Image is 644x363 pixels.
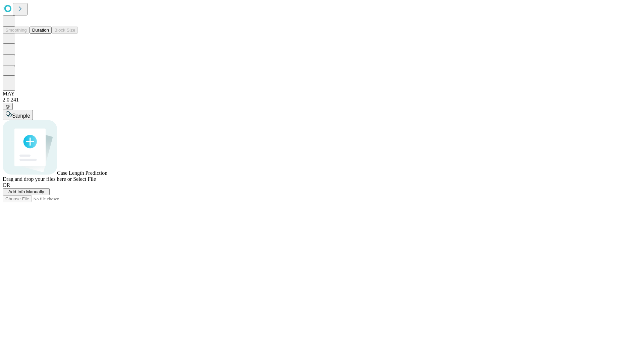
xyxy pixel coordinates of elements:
[3,188,50,195] button: Add Info Manually
[5,104,10,109] span: @
[30,27,52,34] button: Duration
[3,91,641,97] div: MAY
[3,27,30,34] button: Smoothing
[57,170,107,176] span: Case Length Prediction
[8,189,44,194] span: Add Info Manually
[3,103,13,110] button: @
[3,176,72,182] span: Drag and drop your files here or
[3,97,641,103] div: 2.0.241
[3,110,33,120] button: Sample
[3,182,10,188] span: OR
[52,27,78,34] button: Block Size
[12,113,30,119] span: Sample
[73,176,96,182] span: Select File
